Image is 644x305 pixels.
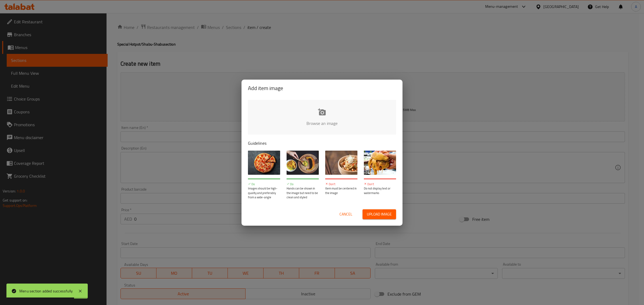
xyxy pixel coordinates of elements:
[325,151,357,175] img: guide-img-3@3x.jpg
[287,182,319,187] p: Do
[287,186,319,200] p: Hands can be shown in the image but need to be clean and styled
[19,288,73,294] div: Menu section added successfully
[364,182,396,187] p: Don't
[364,151,396,175] img: guide-img-4@3x.jpg
[367,211,392,218] span: Upload image
[248,186,280,200] p: Images should be high-quality and preferably from a wide-angle
[248,140,396,146] p: Guidelines
[248,84,396,92] h2: Add item image
[287,151,319,175] img: guide-img-2@3x.jpg
[325,182,357,187] p: Don't
[339,211,352,218] span: Cancel
[364,186,396,195] p: Do not display text or watermarks
[363,209,396,219] button: Upload image
[325,186,357,195] p: Item must be centered in the image
[248,151,280,175] img: guide-img-1@3x.jpg
[248,182,280,187] p: Do
[337,209,354,219] button: Cancel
